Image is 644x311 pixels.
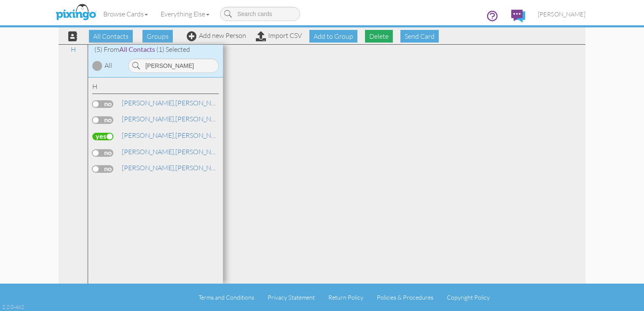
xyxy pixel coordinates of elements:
span: (1) Selected [156,45,190,54]
a: [PERSON_NAME] [121,130,228,140]
a: Privacy Statement [268,294,315,301]
div: 2.2.0-462 [2,303,24,311]
a: [PERSON_NAME] [121,114,228,124]
span: All Contacts [89,30,133,43]
img: pixingo logo [54,2,98,23]
a: Browse Cards [97,3,154,24]
a: [PERSON_NAME] [121,147,228,157]
span: [PERSON_NAME], [122,131,175,139]
a: Terms and Conditions [199,294,254,301]
span: Delete [365,30,393,43]
input: Search cards [220,7,300,21]
a: H [67,44,80,54]
a: Import CSV [256,31,302,40]
div: (5) From [88,45,223,54]
span: Add to Group [309,30,357,43]
div: All [105,61,112,70]
a: [PERSON_NAME] [121,163,228,173]
span: [PERSON_NAME], [122,164,175,172]
span: All Contacts [119,45,155,53]
span: [PERSON_NAME] [538,11,585,18]
a: [PERSON_NAME] [531,3,592,25]
a: [PERSON_NAME] [121,98,228,108]
a: Policies & Procedures [377,294,433,301]
span: [PERSON_NAME], [122,147,175,156]
a: Everything Else [154,3,216,24]
span: Groups [142,30,173,43]
span: [PERSON_NAME], [122,115,175,123]
img: comments.svg [511,10,525,22]
a: Return Policy [328,294,363,301]
span: Send Card [400,30,439,43]
a: Add new Person [187,31,246,40]
div: H [92,82,219,94]
a: Copyright Policy [447,294,490,301]
span: [PERSON_NAME], [122,99,175,107]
